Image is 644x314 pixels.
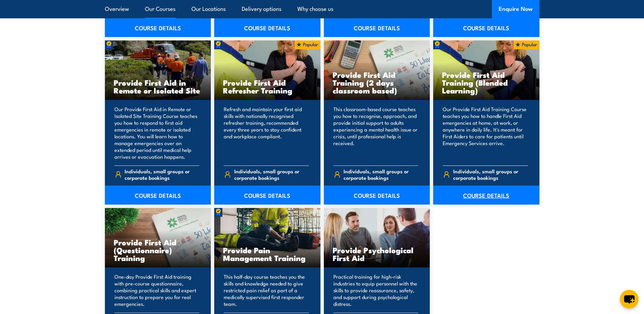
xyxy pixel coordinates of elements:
button: chat-button [620,290,639,309]
span: Individuals, small groups or corporate bookings [453,168,528,181]
a: COURSE DETAILS [324,18,430,37]
p: This classroom-based course teaches you how to recognise, approach, and provide initial support t... [333,106,419,160]
a: COURSE DETAILS [324,186,430,205]
span: Individuals, small groups or corporate bookings [125,168,199,181]
a: COURSE DETAILS [105,186,211,205]
h3: Provide Psychological First Aid [333,246,421,262]
p: One-day Provide First Aid training with pre-course questionnaire, combining practical skills and ... [114,273,200,307]
p: Refresh and maintain your first aid skills with nationally recognised refresher training, recomme... [224,106,309,160]
h3: Provide First Aid in Remote or Isolated Site [114,78,202,94]
p: Our Provide First Aid in Remote or Isolated Site Training Course teaches you how to respond to fi... [114,106,200,160]
span: Individuals, small groups or corporate bookings [234,168,309,181]
p: This half-day course teaches you the skills and knowledge needed to give restricted pain relief a... [224,273,309,307]
h3: Provide Pain Management Training [223,246,312,262]
a: COURSE DETAILS [105,18,211,37]
a: COURSE DETAILS [214,18,320,37]
a: COURSE DETAILS [214,186,320,205]
h3: Provide First Aid (Questionnaire) Training [114,238,202,262]
a: COURSE DETAILS [433,186,539,205]
h3: Provide First Aid Training (Blended Learning) [442,71,531,94]
p: Our Provide First Aid Training Course teaches you how to handle First Aid emergencies at home, at... [443,106,528,160]
p: Practical training for high-risk industries to equip personnel with the skills to provide reassur... [333,273,419,307]
h3: Provide First Aid Refresher Training [223,78,312,94]
a: COURSE DETAILS [433,18,539,37]
h3: Provide First Aid Training (2 days classroom based) [333,71,421,94]
span: Individuals, small groups or corporate bookings [344,168,418,181]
